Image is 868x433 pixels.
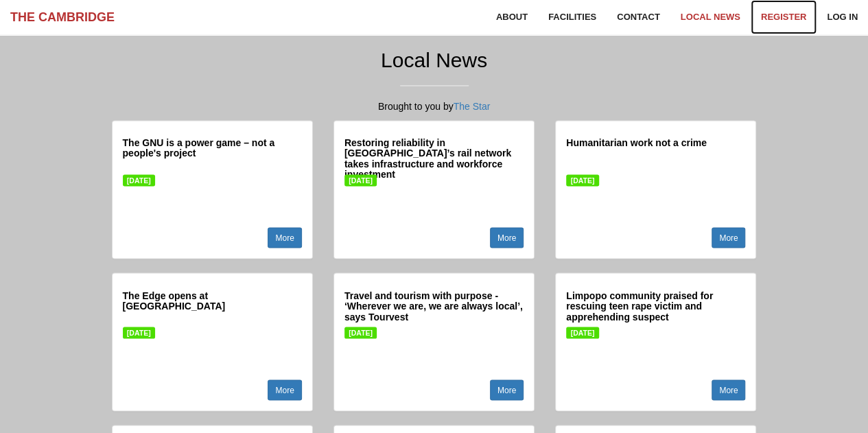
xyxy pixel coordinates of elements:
[566,138,745,165] h5: Humanitarian work not a crime
[268,379,301,400] a: More
[112,49,757,71] h2: Local News
[490,227,524,248] a: More
[566,327,598,338] span: [DATE]
[566,290,745,318] h5: Limpopo community praised for rescuing teen rape victim and apprehending suspect
[344,290,524,318] h5: Travel and tourism with purpose - ‘Wherever we are, we are always local’, says Tourvest
[566,174,598,186] span: [DATE]
[712,227,745,248] a: More
[123,290,302,318] h5: The Edge opens at [GEOGRAPHIC_DATA]
[268,227,301,248] a: More
[123,327,155,338] span: [DATE]
[454,101,491,112] a: The Star
[712,379,745,400] a: More
[123,174,155,186] span: [DATE]
[344,174,377,186] span: [DATE]
[112,100,757,113] p: Brought to you by
[123,138,302,165] h5: The GNU is a power game – not a people's project
[344,327,377,338] span: [DATE]
[490,379,524,400] a: More
[344,138,524,165] h5: Restoring reliability in [GEOGRAPHIC_DATA]’s rail network takes infrastructure and workforce inve...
